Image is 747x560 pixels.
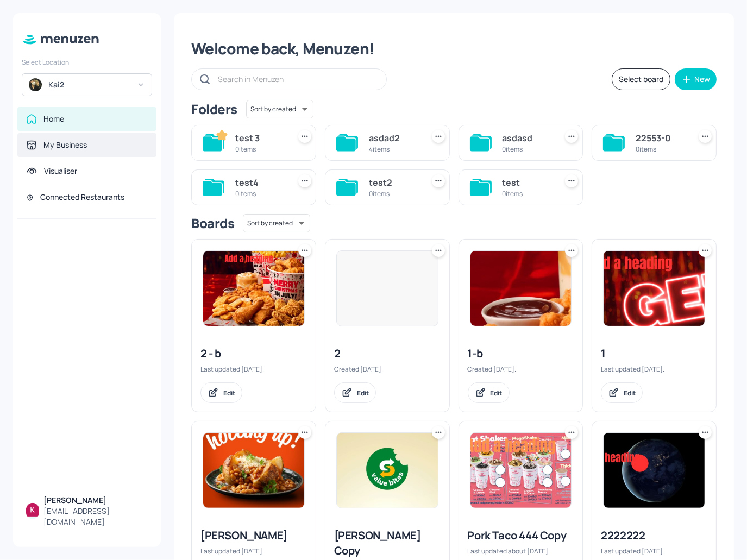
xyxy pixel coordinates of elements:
div: Sort by created [246,98,313,120]
div: Last updated about [DATE]. [468,546,574,556]
div: Boards [191,215,234,232]
img: 2025-08-04-1754305479136vc23vm0j9vr.jpeg [470,251,572,326]
div: 1-b [468,346,574,361]
div: 4 items [369,144,419,154]
div: test4 [235,176,285,189]
div: Kai2 [48,79,130,90]
div: 22553-0 [636,131,686,144]
img: 2025-08-04-1754333393155vhvmy2hpzrc.jpeg [203,251,304,326]
div: asdad2 [369,131,419,144]
input: Search in Menuzen [218,71,375,87]
div: Last updated [DATE]. [601,546,707,556]
div: 0 items [369,189,419,198]
div: Last updated [DATE]. [601,364,707,374]
div: Edit [223,388,235,398]
div: Connected Restaurants [40,192,124,203]
div: Welcome back, Menuzen! [191,39,717,59]
div: 1 [601,346,707,361]
img: avatar [29,78,42,91]
div: Edit [624,388,636,398]
div: [PERSON_NAME] [43,495,148,506]
div: Last updated [DATE]. [200,364,307,374]
div: Pork Taco 444 Copy [468,528,574,543]
div: Edit [357,388,369,398]
img: 2025-08-09-1754765089600xzyclyutpsk.jpeg [470,433,572,508]
div: test 3 [235,131,285,144]
div: test2 [369,176,419,189]
div: Visualiser [44,166,77,177]
img: 2025-08-04-17542828874751hy7ke745zt.jpeg [203,433,304,508]
button: Select board [612,68,670,90]
div: Last updated [DATE]. [200,546,307,556]
div: Created [DATE]. [468,364,574,374]
div: 0 items [235,189,285,198]
div: Select Location [22,58,152,67]
button: New [675,68,717,90]
div: 0 items [503,144,553,154]
div: Sort by created [243,212,310,234]
div: 2222222 [601,528,707,543]
div: New [694,75,710,83]
div: Folders [191,100,237,118]
div: 0 items [503,189,553,198]
div: 0 items [636,144,686,154]
img: 2025-07-31-1753949858356ya9dtfnusbi.jpeg [604,433,705,508]
img: 2025-08-04-1754305660757xv9gr5oquga.jpeg [604,251,705,326]
div: [PERSON_NAME] [200,528,307,543]
div: test [503,176,553,189]
div: 2 - b [200,346,307,361]
div: 0 items [235,144,285,154]
div: asdasd [503,131,553,144]
img: ALm5wu0uMJs5_eqw6oihenv1OotFdBXgP3vgpp2z_jxl=s96-c [26,503,39,516]
div: [EMAIL_ADDRESS][DOMAIN_NAME] [43,506,148,527]
div: 2 [334,346,441,361]
div: My Business [43,140,87,150]
div: Edit [491,388,503,398]
img: 2025-09-18-1758214637991pr5s0nzly5.jpeg [337,433,438,508]
div: Home [43,114,64,124]
div: Created [DATE]. [334,364,441,374]
div: [PERSON_NAME] Copy [334,528,441,558]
